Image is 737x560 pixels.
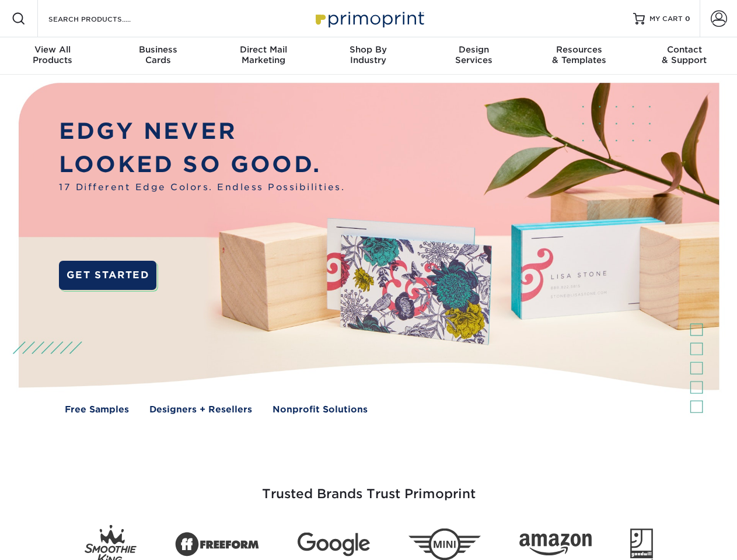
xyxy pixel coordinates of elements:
img: Goodwill [630,528,653,560]
div: Marketing [211,44,316,65]
a: Designers + Resellers [149,403,252,416]
div: Cards [105,44,210,65]
a: Direct MailMarketing [211,37,316,75]
span: Contact [632,44,737,55]
a: Resources& Templates [526,37,631,75]
input: SEARCH PRODUCTS..... [47,12,161,26]
span: Shop By [316,44,421,55]
div: Industry [316,44,421,65]
a: Nonprofit Solutions [273,403,368,416]
span: Design [421,44,526,55]
a: DesignServices [421,37,526,75]
div: & Templates [526,44,631,65]
span: Business [105,44,210,55]
img: Google [298,533,370,556]
a: GET STARTED [59,261,156,290]
span: Direct Mail [211,44,316,55]
div: & Support [632,44,737,65]
h3: Trusted Brands Trust Primoprint [27,459,710,516]
span: MY CART [649,14,683,24]
a: BusinessCards [105,37,210,75]
a: Contact& Support [632,37,737,75]
a: Free Samples [65,403,129,416]
img: Amazon [519,534,592,556]
span: Resources [526,44,631,55]
a: Shop ByIndustry [316,37,421,75]
p: LOOKED SO GOOD. [59,148,345,181]
span: 17 Different Edge Colors. Endless Possibilities. [59,181,345,194]
div: Services [421,44,526,65]
p: EDGY NEVER [59,115,345,148]
img: Primoprint [310,6,427,31]
span: 0 [685,15,690,23]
